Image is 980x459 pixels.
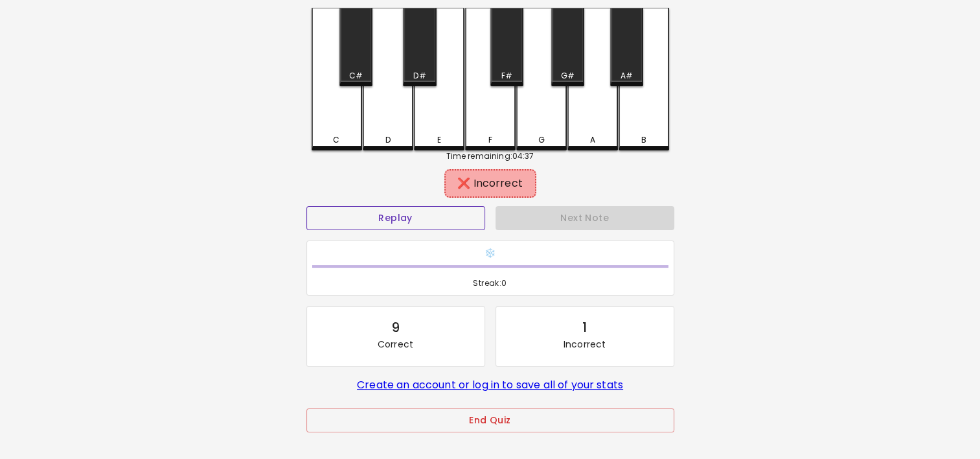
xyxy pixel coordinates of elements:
div: F# [501,70,512,82]
a: Create an account or log in to save all of your stats [357,377,623,392]
div: D# [413,70,426,82]
p: Correct [378,338,413,351]
button: End Quiz [306,408,674,432]
div: A [589,134,595,146]
div: C [333,134,339,146]
div: 9 [391,317,400,338]
div: G [538,134,544,146]
span: Streak: 0 [312,277,668,290]
div: Time remaining: 04:37 [312,150,669,162]
div: F [488,134,492,146]
div: D [385,134,390,146]
div: C# [349,70,363,82]
div: E [437,134,440,146]
button: Replay [306,206,485,230]
div: G# [561,70,575,82]
div: A# [621,70,633,82]
p: Incorrect [564,338,606,351]
div: 1 [582,317,587,338]
h6: ❄️ [312,246,668,261]
div: ❌ Incorrect [451,176,530,191]
div: B [641,134,646,146]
